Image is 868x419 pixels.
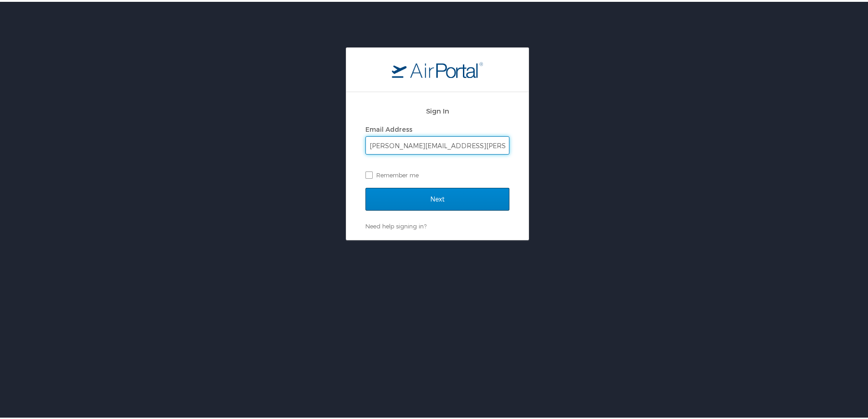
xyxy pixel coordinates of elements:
[392,60,483,76] img: logo
[365,186,509,209] input: Next
[365,221,426,228] a: Need help signing in?
[365,104,509,114] h2: Sign In
[365,124,412,131] label: Email Address
[365,166,509,180] label: Remember me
